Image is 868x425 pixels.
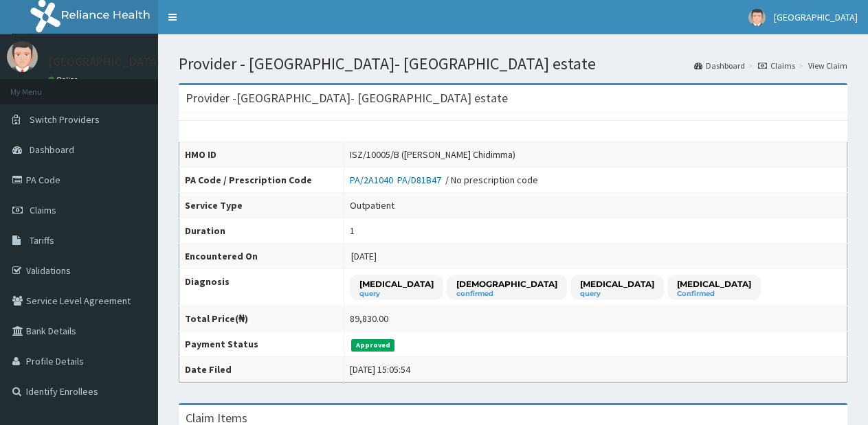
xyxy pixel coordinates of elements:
span: Tariffs [30,234,54,246]
div: Outpatient [350,198,394,212]
span: [GEOGRAPHIC_DATA] [774,11,858,23]
img: User Image [7,41,38,72]
a: PA/D81B47 [397,174,445,186]
a: Claims [758,60,795,71]
th: PA Code / Prescription Code [179,168,344,193]
th: Encountered On [179,244,344,269]
a: Dashboard [694,60,745,71]
small: confirmed [456,290,557,297]
a: Online [48,75,81,84]
p: [GEOGRAPHIC_DATA] [48,56,162,68]
p: [MEDICAL_DATA] [359,278,434,290]
div: 89,830.00 [350,312,388,325]
p: [MEDICAL_DATA] [677,278,751,290]
p: [MEDICAL_DATA] [580,278,654,290]
th: Payment Status [179,332,344,357]
h1: Provider - [GEOGRAPHIC_DATA]- [GEOGRAPHIC_DATA] estate [179,55,847,73]
small: query [580,290,654,297]
p: [DEMOGRAPHIC_DATA] [456,278,557,290]
div: 1 [350,224,355,238]
th: Diagnosis [179,269,344,306]
span: Switch Providers [30,113,100,126]
a: View Claim [808,60,847,71]
a: PA/2A1040 [350,174,397,186]
th: Duration [179,218,344,244]
span: Approved [351,339,394,352]
small: query [359,290,434,297]
th: Total Price(₦) [179,306,344,332]
span: Claims [30,204,56,216]
th: Date Filed [179,357,344,382]
div: [DATE] 15:05:54 [350,363,410,376]
div: / No prescription code [350,173,538,187]
div: ISZ/10005/B ([PERSON_NAME] Chidimma) [350,148,515,161]
th: HMO ID [179,142,344,168]
h3: Provider - [GEOGRAPHIC_DATA]- [GEOGRAPHIC_DATA] estate [186,92,508,104]
h3: Claim Items [186,412,247,424]
th: Service Type [179,193,344,218]
span: Dashboard [30,143,74,156]
img: User Image [748,9,766,26]
span: [DATE] [351,250,377,262]
small: Confirmed [677,290,751,297]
